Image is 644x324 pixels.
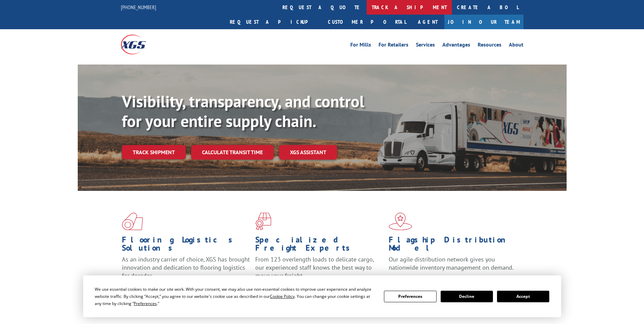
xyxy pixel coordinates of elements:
span: Cookie Policy [270,293,295,299]
a: For Mills [350,42,371,50]
a: Advantages [442,42,470,50]
a: Agent [411,15,444,29]
h1: Flagship Distribution Model [389,236,517,255]
a: Services [416,42,435,50]
img: xgs-icon-flagship-distribution-model-red [389,213,412,230]
a: About [509,42,523,50]
button: Preferences [384,291,436,302]
span: Our agile distribution network gives you nationwide inventory management on demand. [389,255,514,271]
a: Resources [478,42,501,50]
button: Accept [497,291,549,302]
a: Join Our Team [444,15,523,29]
a: Request a pickup [225,15,323,29]
a: [PHONE_NUMBER] [121,4,156,11]
a: For Retailers [379,42,408,50]
a: XGS ASSISTANT [279,145,337,160]
img: xgs-icon-focused-on-flooring-red [255,213,271,230]
div: Cookie Consent Prompt [83,275,561,317]
a: Calculate transit time [191,145,274,160]
p: From 123 overlength loads to delicate cargo, our experienced staff knows the best way to move you... [255,255,384,286]
span: As an industry carrier of choice, XGS has brought innovation and dedication to flooring logistics... [122,255,250,280]
a: Customer Portal [323,15,411,29]
span: Preferences [134,301,157,306]
b: Visibility, transparency, and control for your entire supply chain. [122,91,364,131]
h1: Flooring Logistics Solutions [122,236,250,255]
img: xgs-icon-total-supply-chain-intelligence-red [122,213,143,230]
button: Decline [441,291,493,302]
div: We use essential cookies to make our site work. With your consent, we may also use non-essential ... [95,286,376,307]
a: Track shipment [122,145,186,159]
h1: Specialized Freight Experts [255,236,384,255]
